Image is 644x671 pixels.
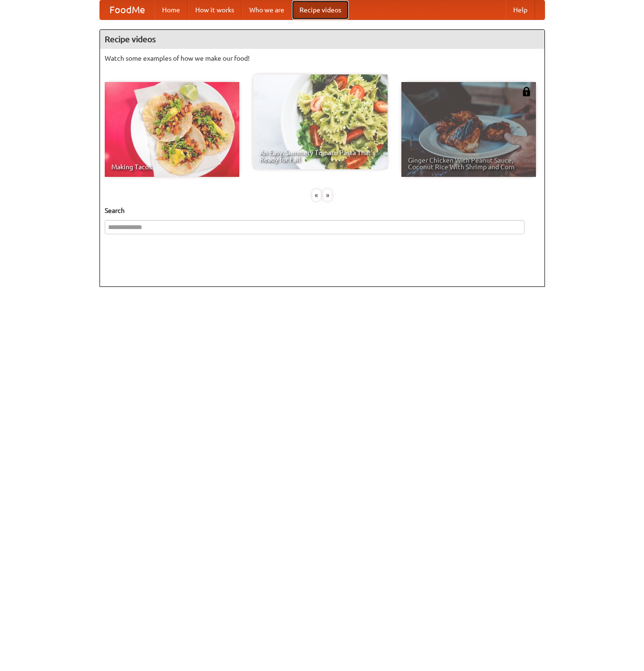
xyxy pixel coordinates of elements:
a: Home [154,0,188,19]
span: Making Tacos [111,164,233,170]
div: « [312,189,321,201]
p: Watch some examples of how we make our food! [105,54,540,63]
span: An Easy, Summery Tomato Pasta That's Ready for Fall [260,149,381,163]
a: How it works [188,0,242,19]
h4: Recipe videos [100,30,544,49]
a: Recipe videos [292,0,349,19]
a: Who we are [242,0,292,19]
a: Help [506,0,535,19]
h5: Search [105,206,540,215]
a: FoodMe [100,0,154,19]
a: Making Tacos [105,82,239,177]
div: » [323,189,332,201]
a: An Easy, Summery Tomato Pasta That's Ready for Fall [253,74,388,169]
img: 483408.png [522,87,531,96]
